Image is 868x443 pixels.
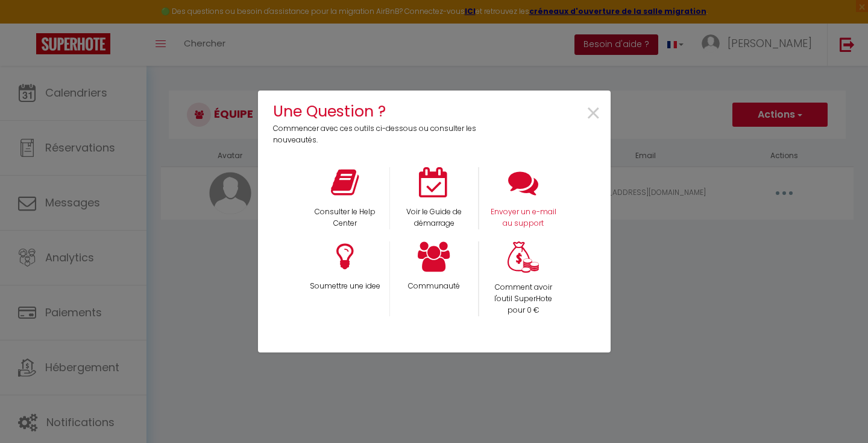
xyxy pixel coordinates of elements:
[273,100,485,123] h4: Une Question ?
[585,95,602,133] span: ×
[308,281,382,292] p: Soumettre une idee
[585,100,602,127] button: Close
[273,123,485,146] p: Commencer avec ces outils ci-dessous ou consulter les nouveautés.
[487,206,560,229] p: Envoyer un e-mail au support
[398,281,470,292] p: Communauté
[487,282,560,316] p: Comment avoir l'outil SuperHote pour 0 €
[508,241,539,273] img: Money bag
[398,206,470,229] p: Voir le Guide de démarrage
[10,5,46,41] button: Ouvrir le widget de chat LiveChat
[308,206,382,229] p: Consulter le Help Center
